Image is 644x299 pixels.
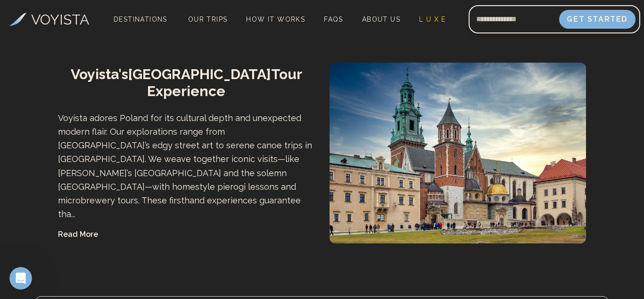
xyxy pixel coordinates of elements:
button: Get Started [559,10,636,29]
span: About Us [362,16,400,23]
iframe: Intercom live chat [9,267,32,290]
a: VOYISTA [9,9,89,30]
a: How It Works [242,13,309,26]
img: Voyista experience in Poland [330,63,586,243]
h3: VOYISTA [31,9,89,30]
a: About Us [358,13,404,26]
h2: Voyista's [GEOGRAPHIC_DATA] Tour Experience [58,66,314,100]
span: How It Works [246,16,305,23]
a: Our Trips [184,13,231,26]
p: Voyista adores Poland for its cultural depth and unexpected modern flair. Our explorations range ... [58,111,314,221]
span: Destinations [110,12,171,40]
a: FAQs [320,13,347,26]
span: L U X E [419,16,446,23]
span: FAQs [324,16,343,23]
button: Read More [58,229,98,240]
img: Voyista Logo [9,13,26,26]
a: L U X E [415,13,450,26]
span: Our Trips [188,16,228,23]
input: Email address [469,8,559,31]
